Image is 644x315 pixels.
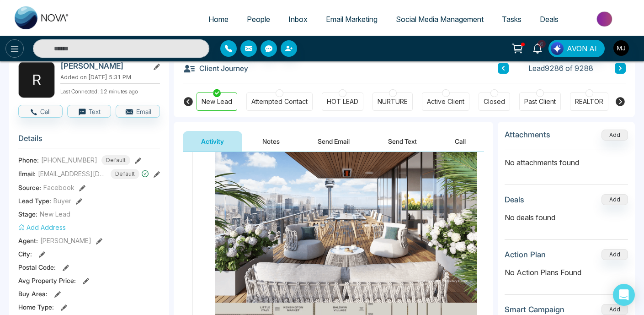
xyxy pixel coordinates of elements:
[613,284,635,306] div: Open Intercom Messenger
[299,131,368,152] button: Send Email
[38,169,106,179] span: [EMAIL_ADDRESS][DOMAIN_NAME]
[60,73,160,81] p: Added on [DATE] 5:31 PM
[396,15,484,24] span: Social Media Management
[527,40,548,56] a: 6
[18,223,66,232] button: Add Address
[505,195,524,204] h3: Deals
[601,130,628,138] span: Add
[601,130,628,141] button: Add
[572,9,639,29] img: Market-place.gif
[528,63,593,74] span: Lead 9286 of 9288
[67,105,112,118] button: Text
[288,15,308,24] span: Inbox
[538,40,546,48] span: 6
[18,209,37,219] span: Stage:
[551,42,564,55] img: Lead Flow
[326,15,378,24] span: Email Marketing
[505,267,628,278] p: No Action Plans Found
[18,61,55,98] div: R
[18,105,63,118] button: Call
[208,15,229,24] span: Home
[238,11,279,28] a: People
[370,131,435,152] button: Send Text
[183,61,248,75] h3: Client Journey
[531,11,568,28] a: Deals
[247,15,270,24] span: People
[41,155,97,165] span: [PHONE_NUMBER]
[244,131,298,152] button: Notes
[601,194,628,205] button: Add
[505,250,546,259] h3: Action Plan
[505,150,628,168] p: No attachments found
[327,97,358,106] div: HOT LEAD
[18,236,38,245] span: Agent:
[378,97,408,106] div: NURTURE
[505,130,550,139] h3: Attachments
[601,304,628,315] button: Add
[111,169,139,179] span: Default
[60,61,145,71] h2: [PERSON_NAME]
[40,236,91,245] span: [PERSON_NAME]
[427,97,464,106] div: Active Client
[601,249,628,260] button: Add
[548,40,605,57] button: AVON AI
[18,183,41,192] span: Source:
[317,11,387,28] a: Email Marketing
[60,86,160,96] p: Last Connected: 12 minutes ago
[18,249,32,259] span: City :
[43,183,75,192] span: Facebook
[18,262,56,272] span: Postal Code :
[18,134,160,148] h3: Details
[199,11,238,28] a: Home
[436,131,484,152] button: Call
[18,155,39,165] span: Phone:
[251,97,308,106] div: Attempted Contact
[387,11,493,28] a: Social Media Management
[15,6,69,29] img: Nova CRM Logo
[18,196,51,206] span: Lead Type:
[493,11,531,28] a: Tasks
[40,209,70,219] span: New Lead
[18,276,76,285] span: Avg Property Price :
[202,97,232,106] div: New Lead
[53,196,71,206] span: Buyer
[279,11,317,28] a: Inbox
[505,305,564,314] h3: Smart Campaign
[524,97,556,106] div: Past Client
[18,302,54,312] span: Home Type :
[575,97,603,106] div: REALTOR
[18,169,36,179] span: Email:
[502,15,522,24] span: Tasks
[613,40,629,56] img: User Avatar
[484,97,505,106] div: Closed
[540,15,559,24] span: Deals
[183,131,242,152] button: Activity
[101,155,130,165] span: Default
[18,289,48,299] span: Buy Area :
[567,43,597,54] span: AVON AI
[116,105,160,118] button: Email
[505,212,628,223] p: No deals found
